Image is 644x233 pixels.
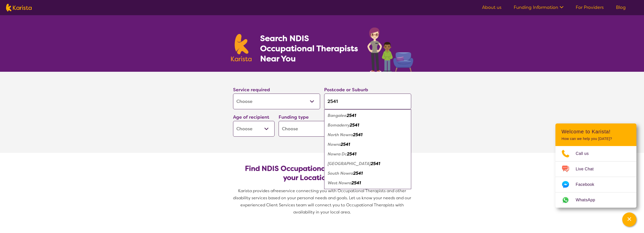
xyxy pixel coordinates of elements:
[279,114,309,120] label: Funding type
[327,140,409,149] div: Nowra 2541
[328,122,350,128] em: Bomaderry
[328,180,351,186] em: West Nowra
[576,150,595,157] span: Call us
[328,151,347,157] em: Nowra Dc
[328,142,341,147] em: Nowra
[237,164,407,182] h2: Find NDIS Occupational Therapists based on your Location & Needs
[328,161,371,166] em: [GEOGRAPHIC_DATA]
[616,4,626,10] a: Blog
[233,87,270,93] label: Service required
[353,171,363,176] em: 2541
[350,122,359,128] em: 2541
[233,188,412,215] span: service connecting you with Occupational Therapists and other disability services based on your p...
[273,188,281,193] span: free
[327,130,409,140] div: North Nowra 2541
[328,132,353,137] em: North Nowra
[351,180,361,186] em: 2541
[327,111,409,120] div: Bangalee 2541
[367,27,413,72] img: occupational-therapy
[562,137,630,141] p: How can we help you [DATE]?
[260,33,359,64] h1: Search NDIS Occupational Therapists Near You
[327,149,409,159] div: Nowra Dc 2541
[555,123,636,208] div: Channel Menu
[324,87,368,93] label: Postcode or Suburb
[328,113,347,118] em: Bangalee
[341,142,350,147] em: 2541
[327,169,409,178] div: South Nowra 2541
[555,192,636,208] a: Web link opens in a new tab.
[231,34,252,61] img: Karista logo
[562,129,630,135] h2: Welcome to Karista!
[576,4,604,10] a: For Providers
[327,178,409,188] div: West Nowra 2541
[576,196,601,204] span: WhatsApp
[6,4,32,11] img: Karista logo
[482,4,502,10] a: About us
[347,113,356,118] em: 2541
[555,146,636,208] ul: Choose channel
[576,181,600,188] span: Facebook
[622,212,636,227] button: Channel Menu
[324,94,411,109] input: Type
[514,4,564,10] a: Funding Information
[328,171,353,176] em: South Nowra
[233,114,269,120] label: Age of recipient
[576,165,600,173] span: Live Chat
[327,159,409,169] div: Nowra East 2541
[353,132,362,137] em: 2541
[238,188,273,193] span: Karista provides a
[371,161,380,166] em: 2541
[347,151,356,157] em: 2541
[327,120,409,130] div: Bomaderry 2541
